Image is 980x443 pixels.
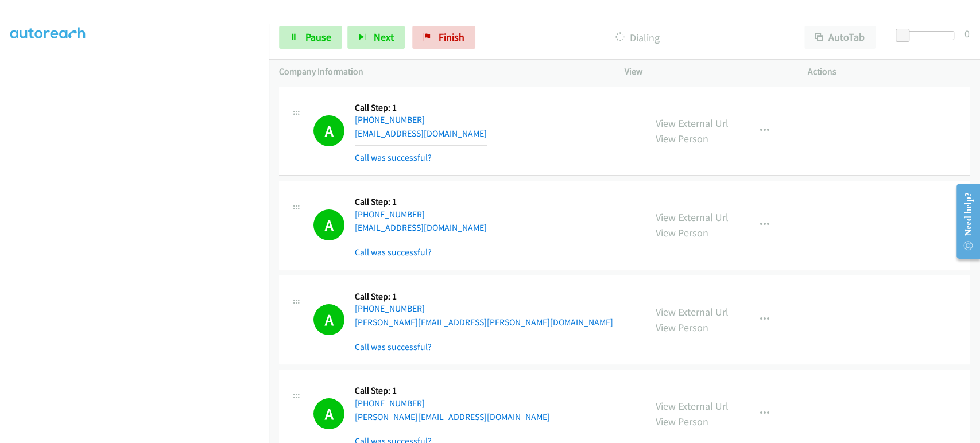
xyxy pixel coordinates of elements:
h1: A [313,398,344,429]
h5: Call Step: 1 [355,291,613,302]
a: [PHONE_NUMBER] [355,398,425,409]
a: View Person [656,226,708,239]
h5: Call Step: 1 [355,385,550,397]
a: View External Url [656,116,729,130]
h1: A [313,304,344,335]
span: Finish [439,30,464,44]
div: 0 [964,26,970,41]
a: View External Url [656,211,729,224]
a: Finish [412,26,475,49]
h5: Call Step: 1 [355,102,487,114]
p: Company Information [279,65,604,79]
p: Actions [807,65,970,79]
a: View Person [656,132,708,145]
button: AutoTab [804,26,876,49]
a: [EMAIL_ADDRESS][DOMAIN_NAME] [355,222,487,233]
a: View External Url [656,399,729,413]
iframe: Resource Center [947,176,980,267]
span: Next [374,30,394,44]
a: [PERSON_NAME][EMAIL_ADDRESS][DOMAIN_NAME] [355,411,550,422]
a: [PHONE_NUMBER] [355,114,425,125]
a: Call was successful? [355,341,432,352]
div: Delay between calls (in seconds) [901,31,954,40]
span: Pause [305,30,331,44]
a: [EMAIL_ADDRESS][DOMAIN_NAME] [355,128,487,139]
a: View Person [656,415,708,428]
a: View Person [656,321,708,334]
p: View [625,65,787,79]
a: [PHONE_NUMBER] [355,209,425,220]
a: Pause [279,26,342,49]
a: [PHONE_NUMBER] [355,303,425,314]
h1: A [313,209,344,240]
a: Call was successful? [355,152,432,163]
a: Call was successful? [355,247,432,258]
p: Dialing [491,30,784,45]
button: Next [347,26,405,49]
a: View External Url [656,305,729,318]
a: [PERSON_NAME][EMAIL_ADDRESS][PERSON_NAME][DOMAIN_NAME] [355,317,613,328]
h5: Call Step: 1 [355,196,487,208]
h1: A [313,115,344,146]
